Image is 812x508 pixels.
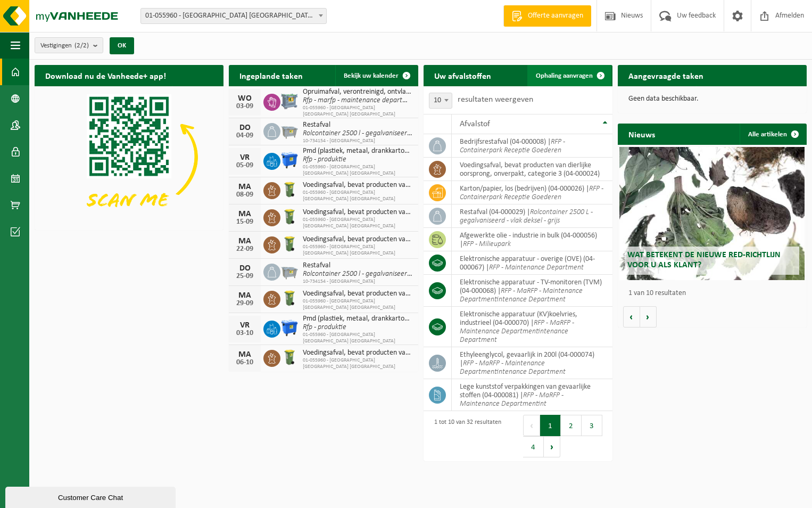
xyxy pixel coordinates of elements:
span: Wat betekent de nieuwe RED-richtlijn voor u als klant? [627,251,781,269]
i: RFP - Milieupark [463,240,511,248]
div: 03-09 [234,103,255,110]
div: 1 tot 10 van 32 resultaten [429,414,501,458]
h2: Aangevraagde taken [618,65,714,86]
button: Vestigingen(2/2) [35,37,103,53]
td: lege kunststof verpakkingen van gevaarlijke stoffen (04-000081) | [452,379,612,411]
button: 1 [540,415,561,436]
div: 08-09 [234,191,255,199]
span: 01-055960 - [GEOGRAPHIC_DATA] [GEOGRAPHIC_DATA] [GEOGRAPHIC_DATA] [303,105,412,118]
td: afgewerkte olie - industrie in bulk (04-000056) | [452,228,612,251]
td: elektronische apparatuur (KV)koelvries, industrieel (04-000070) | [452,307,612,347]
span: Voedingsafval, bevat producten van dierlijke oorsprong, onverpakt, categorie 3 [303,208,412,217]
img: WB-0140-HPE-GN-50 [280,208,299,226]
div: 29-09 [234,300,255,307]
i: RFP - Containerpark Receptie Goederen [460,185,603,201]
button: Volgende [640,306,657,327]
i: Rfp - produktie [303,155,346,163]
span: 10-734154 - [GEOGRAPHIC_DATA] [303,278,412,285]
img: WB-1100-HPE-BE-01 [280,151,299,169]
a: Wat betekent de nieuwe RED-richtlijn voor u als klant? [619,147,805,280]
div: VR [234,153,255,162]
span: Restafval [303,261,412,270]
h2: Nieuws [618,124,666,144]
p: Geen data beschikbaar. [628,95,796,103]
span: 01-055960 - [GEOGRAPHIC_DATA] [GEOGRAPHIC_DATA] [GEOGRAPHIC_DATA] [303,190,412,202]
td: karton/papier, los (bedrijven) (04-000026) | [452,181,612,204]
button: Next [544,436,560,457]
img: Download de VHEPlus App [35,86,223,228]
span: Voedingsafval, bevat producten van dierlijke oorsprong, onverpakt, categorie 3 [303,349,412,357]
a: Alle artikelen [740,124,806,145]
button: 3 [582,415,602,436]
p: 1 van 10 resultaten [628,290,801,297]
span: Offerte aanvragen [525,11,586,21]
div: MA [234,237,255,245]
span: Voedingsafval, bevat producten van dierlijke oorsprong, onverpakt, categorie 3 [303,181,412,190]
td: elektronische apparatuur - TV-monitoren (TVM) (04-000068) | [452,275,612,307]
iframe: chat widget [5,485,178,508]
span: Pmd (plastiek, metaal, drankkartons) (bedrijven) [303,147,412,155]
span: 01-055960 - [GEOGRAPHIC_DATA] [GEOGRAPHIC_DATA] [GEOGRAPHIC_DATA] [303,298,412,311]
i: RFP - Containerpark Receptie Goederen [460,138,565,154]
div: MA [234,210,255,218]
button: Previous [523,415,540,436]
td: elektronische apparatuur - overige (OVE) (04-000067) | [452,251,612,275]
span: 01-055960 - [GEOGRAPHIC_DATA] [GEOGRAPHIC_DATA] [GEOGRAPHIC_DATA] [303,244,412,257]
span: 01-055960 - ROCKWOOL BELGIUM NV - WIJNEGEM [140,8,327,24]
div: DO [234,264,255,273]
span: 01-055960 - [GEOGRAPHIC_DATA] [GEOGRAPHIC_DATA] [GEOGRAPHIC_DATA] [303,164,412,177]
div: 25-09 [234,273,255,280]
span: 10 [429,93,452,108]
span: Afvalstof [460,120,490,128]
a: Bekijk uw kalender [335,65,417,86]
span: Opruimafval, verontreinigd, ontvlambaar [303,88,412,96]
button: 4 [523,436,544,457]
i: Rolcontainer 2500 L - gegalvaniseerd - vlak deksel - grijs [460,208,593,225]
i: Rolcontainer 2500 l - gegalvaniseerd - vlak deksel - grijs [303,270,466,278]
span: 01-055960 - ROCKWOOL BELGIUM NV - WIJNEGEM [141,9,326,23]
a: Ophaling aanvragen [527,65,611,86]
i: RFP - MaRFP - Maintenance Departmentintenance Department [460,287,583,304]
div: WO [234,94,255,103]
h2: Ingeplande taken [229,65,313,86]
span: Vestigingen [40,38,89,54]
div: 15-09 [234,218,255,226]
span: Pmd (plastiek, metaal, drankkartons) (bedrijven) [303,315,412,323]
div: DO [234,124,255,132]
button: OK [110,37,134,54]
i: Rolcontainer 2500 l - gegalvaniseerd - vlak deksel - grijs [303,129,466,137]
span: 01-055960 - [GEOGRAPHIC_DATA] [GEOGRAPHIC_DATA] [GEOGRAPHIC_DATA] [303,357,412,370]
span: Voedingsafval, bevat producten van dierlijke oorsprong, onverpakt, categorie 3 [303,290,412,298]
i: Rfp - marfp - maintenance departmentint [303,96,426,104]
i: Rfp - produktie [303,323,346,331]
span: Bekijk uw kalender [344,72,399,79]
img: WB-2500-GAL-GY-01 [280,262,299,280]
h2: Uw afvalstoffen [424,65,502,86]
button: Vorige [623,306,640,327]
i: RFP - MaRFP - Maintenance Departmentintenance Department [460,319,574,344]
h2: Download nu de Vanheede+ app! [35,65,177,86]
i: RFP - MaRFP - Maintenance Departmentint [460,391,564,408]
div: 22-09 [234,245,255,253]
td: ethyleenglycol, gevaarlijk in 200l (04-000074) | [452,347,612,379]
i: RFP - MaRFP - Maintenance Departmentintenance Department [460,359,566,376]
span: 01-055960 - [GEOGRAPHIC_DATA] [GEOGRAPHIC_DATA] [GEOGRAPHIC_DATA] [303,332,412,345]
span: 01-055960 - [GEOGRAPHIC_DATA] [GEOGRAPHIC_DATA] [GEOGRAPHIC_DATA] [303,217,412,230]
td: bedrijfsrestafval (04-000008) | [452,134,612,158]
i: RFP - Maintenance Department [489,264,584,272]
td: restafval (04-000029) | [452,204,612,228]
img: WB-0140-HPE-GN-50 [280,348,299,366]
td: voedingsafval, bevat producten van dierlijke oorsprong, onverpakt, categorie 3 (04-000024) [452,158,612,181]
div: 04-09 [234,132,255,140]
div: MA [234,183,255,191]
img: WB-0140-HPE-GN-50 [280,181,299,199]
img: WB-0140-HPE-GN-50 [280,235,299,253]
div: MA [234,350,255,359]
div: 06-10 [234,359,255,366]
div: MA [234,291,255,300]
img: WB-1100-HPE-BE-01 [280,319,299,337]
button: 2 [561,415,582,436]
span: 10 [429,93,452,109]
label: resultaten weergeven [458,95,533,104]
